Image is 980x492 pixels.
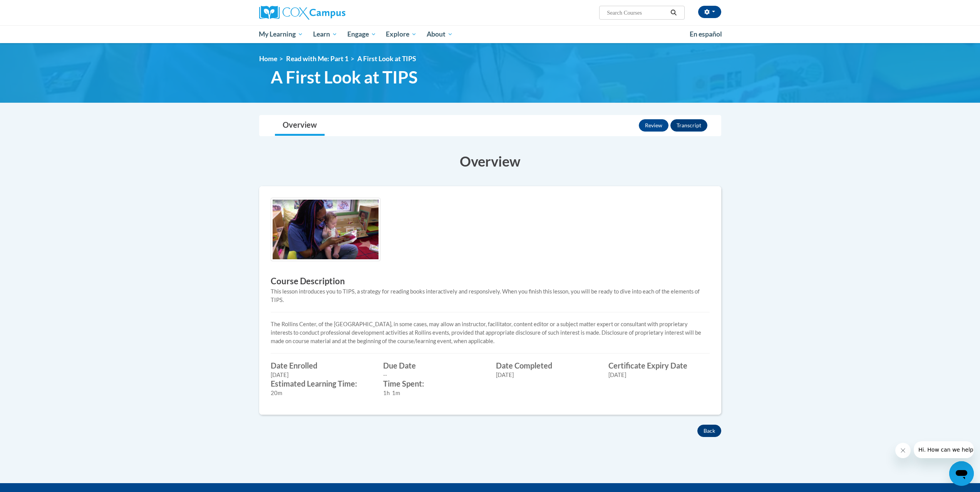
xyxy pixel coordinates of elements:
h3: Overview [259,152,721,171]
span: A First Look at TIPS [271,67,418,87]
button: Search [668,8,679,17]
span: Learn [313,30,337,39]
button: Transcript [670,119,707,132]
label: Estimated Learning Time: [271,379,372,388]
div: [DATE] [496,371,597,379]
div: [DATE] [608,371,710,379]
span: My Learning [259,30,303,39]
button: Review [639,119,668,132]
label: Time Spent: [383,379,484,388]
span: About [427,30,453,39]
a: My Learning [254,25,308,43]
div: This lesson introduces you to TIPS, a strategy for reading books interactively and responsively. ... [271,287,710,304]
span: Hi. How can we help? [5,5,62,12]
span: Engage [347,30,376,39]
div: 20m [271,389,372,397]
a: Explore [381,25,422,43]
div: 1h 1m [383,389,484,397]
a: Learn [308,25,342,43]
a: Overview [275,115,325,136]
iframe: Close message [895,443,911,458]
a: Read with Me: Part 1 [286,55,348,63]
label: Due Date [383,361,484,370]
span: En español [690,30,722,38]
label: Certificate Expiry Date [608,361,710,370]
img: Cox Campus [259,6,345,20]
a: Cox Campus [259,6,405,20]
a: Engage [342,25,381,43]
button: Account Settings [698,6,721,18]
iframe: Message from company [914,441,974,458]
a: About [422,25,458,43]
input: Search Courses [606,8,668,17]
div: [DATE] [271,371,372,379]
a: Home [259,55,277,63]
label: Date Enrolled [271,361,372,370]
h3: Course Description [271,275,710,287]
div: Main menu [248,25,733,43]
p: The Rollins Center, of the [GEOGRAPHIC_DATA], in some cases, may allow an instructor, facilitator... [271,320,710,345]
button: Back [697,425,721,437]
label: Date Completed [496,361,597,370]
span: A First Look at TIPS [357,55,416,63]
iframe: Button to launch messaging window [949,461,974,486]
img: Course logo image [271,198,380,261]
span: Explore [386,30,417,39]
div: -- [383,371,484,379]
a: En español [685,26,727,42]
